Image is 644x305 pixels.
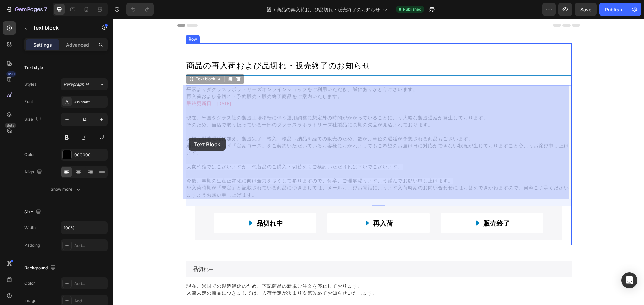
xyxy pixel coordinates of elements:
div: Undo/Redo [126,3,154,16]
iframe: Design area [113,19,644,305]
span: Published [403,6,421,12]
div: Show more [51,186,82,193]
div: Open Intercom Messenger [621,272,637,288]
div: Add... [74,281,106,287]
input: Auto [61,222,107,234]
button: 7 [3,3,50,16]
div: Image [24,298,36,304]
span: / [274,6,275,13]
div: 450 [6,71,16,77]
div: 000000 [74,152,106,158]
div: Add... [74,243,106,249]
div: Add... [74,298,106,304]
button: Show more [24,183,108,196]
p: Text block [33,24,90,32]
button: Save [575,3,597,16]
span: Save [580,7,591,12]
div: Size [24,208,42,217]
div: Text style [24,65,43,71]
span: 商品の再入荷および品切れ・販売終了のお知らせ [277,6,380,13]
div: Styles [24,81,36,87]
div: Color [24,152,35,158]
button: Paragraph 1* [61,78,108,90]
div: Beta [5,123,16,128]
div: Publish [605,6,622,13]
div: Font [24,99,33,105]
div: Background [24,263,57,273]
div: Color [24,280,35,286]
span: Paragraph 1* [64,81,89,87]
p: 7 [44,5,47,13]
p: Settings [33,41,52,48]
p: Advanced [66,41,89,48]
div: Assistant [74,99,106,105]
div: Align [24,168,43,177]
div: Width [24,225,36,231]
div: Padding [24,242,40,248]
button: Publish [599,3,628,16]
div: Size [24,115,42,124]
